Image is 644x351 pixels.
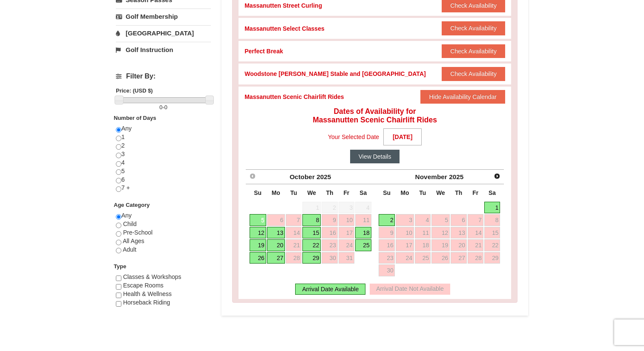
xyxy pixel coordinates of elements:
[396,214,414,226] a: 3
[328,131,379,143] span: Your Selected Date
[116,42,211,58] a: Golf Instruction
[451,239,467,251] a: 20
[307,189,316,196] span: Wednesday
[451,227,467,239] a: 13
[114,115,156,121] strong: Number of Days
[472,189,478,196] span: Friday
[415,239,431,251] a: 18
[431,227,450,239] a: 12
[116,25,211,41] a: [GEOGRAPHIC_DATA]
[316,173,331,180] span: 2025
[116,103,211,112] label: -
[123,290,172,297] span: Health & Wellness
[267,227,285,239] a: 13
[431,239,450,251] a: 19
[484,202,500,214] a: 1
[436,189,445,196] span: Wednesday
[290,189,297,196] span: Tuesday
[442,21,505,35] button: Check Availability
[123,246,136,253] span: Adult
[355,239,371,251] a: 25
[267,214,285,226] a: 6
[489,189,496,196] span: Saturday
[494,173,500,180] span: Next
[244,107,505,124] h4: Dates of Availability for Massanutten Scenic Chairlift Rides
[442,44,505,58] button: Check Availability
[247,171,259,183] a: Prev
[339,239,354,251] a: 24
[355,227,371,239] a: 18
[431,214,450,226] a: 5
[415,252,431,264] a: 25
[123,299,170,306] span: Horseback Riding
[379,239,395,251] a: 16
[379,264,395,276] a: 30
[484,239,500,251] a: 22
[286,239,302,251] a: 21
[114,202,150,208] strong: Age Category
[322,214,338,226] a: 9
[468,252,483,264] a: 28
[116,212,211,262] div: Any
[116,87,153,94] strong: Price: (USD $)
[244,47,283,55] div: Perfect Break
[244,24,325,33] div: Massanutten Select Classes
[123,220,137,227] span: Child
[254,189,262,196] span: Sunday
[302,214,321,226] a: 8
[484,214,500,226] a: 8
[290,173,315,180] span: October
[295,284,365,295] div: Arrival Date Available
[339,214,354,226] a: 10
[415,227,431,239] a: 11
[383,128,422,145] strong: [DATE]
[123,273,181,280] span: Classes & Workshops
[302,239,321,251] a: 22
[343,189,349,196] span: Friday
[302,252,321,264] a: 29
[286,252,302,264] a: 28
[250,227,266,239] a: 12
[244,70,425,78] div: Woodstone [PERSON_NAME] Stable and [GEOGRAPHIC_DATA]
[396,252,414,264] a: 24
[420,90,505,104] button: Hide Availability Calendar
[244,1,322,10] div: Massanutten Street Curling
[250,239,266,251] a: 19
[267,239,285,251] a: 20
[339,252,354,264] a: 31
[250,214,266,226] a: 5
[355,202,371,214] span: 4
[116,73,211,80] h4: Filter By:
[370,284,450,295] div: Arrival Date Not Available
[159,104,162,110] span: 0
[267,252,285,264] a: 27
[164,104,167,110] span: 0
[355,214,371,226] a: 11
[484,227,500,239] a: 15
[123,282,164,289] span: Escape Rooms
[339,227,354,239] a: 17
[250,252,266,264] a: 26
[326,189,333,196] span: Thursday
[484,252,500,264] a: 29
[322,239,338,251] a: 23
[116,125,211,201] div: Any 1 2 3 4 5 6 7 +
[123,229,152,236] span: Pre-School
[116,9,211,24] a: Golf Membership
[249,173,256,180] span: Prev
[123,238,144,244] span: All Ages
[442,67,505,81] button: Check Availability
[244,93,344,101] div: Massanutten Scenic Chairlift Rides
[379,227,395,239] a: 9
[322,252,338,264] a: 30
[468,239,483,251] a: 21
[431,252,450,264] a: 26
[419,189,426,196] span: Tuesday
[455,189,462,196] span: Thursday
[272,189,280,196] span: Monday
[359,189,367,196] span: Saturday
[322,202,338,214] span: 2
[468,227,483,239] a: 14
[449,173,463,180] span: 2025
[451,252,467,264] a: 27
